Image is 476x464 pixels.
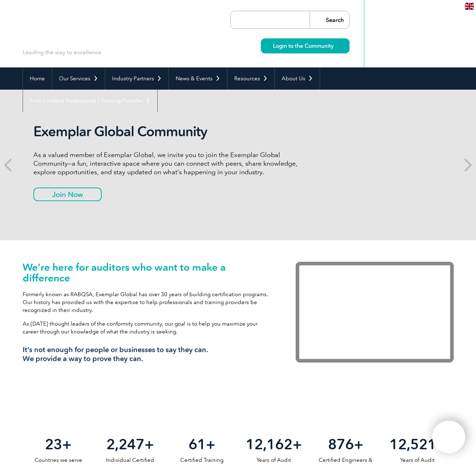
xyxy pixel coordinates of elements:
span: 23 [45,436,62,453]
span: 12,162 [246,436,292,453]
span: 61 [189,436,206,453]
input: Search [310,11,349,28]
img: svg+xml;nitro-empty-id=MzcwOjIyMw==-1;base64,PHN2ZyB2aWV3Qm94PSIwIDAgMTEgMTEiIHdpZHRoPSIxMSIgaGVp... [333,44,337,48]
a: Find Certified Professional / Training Provider [23,90,157,112]
a: Home [23,67,52,90]
p: Leading the way to excellence [23,48,101,56]
a: Resources [227,67,274,90]
h2: + [310,439,382,450]
img: en [465,3,474,10]
h2: + [238,439,310,450]
img: svg+xml;nitro-empty-id=MTgxNToxMTY=-1;base64,PHN2ZyB2aWV3Qm94PSIwIDAgNDAwIDQwMCIgd2lkdGg9IjQwMCIg... [440,428,458,446]
a: Login to the Community [261,38,350,53]
span: 12,521 [389,436,436,453]
a: About Us [275,67,320,90]
span: 876 [328,436,354,453]
p: As a valued member of Exemplar Global, we invite you to join the Exemplar Global Community—a fun,... [33,151,303,176]
a: Industry Partners [105,67,168,90]
p: Countries we serve [23,456,94,464]
span: 2,247 [106,436,144,453]
p: As [DATE] thought leaders of the conformity community, our goal is to help you maximize your care... [23,320,274,336]
h1: We’re here for auditors who want to make a difference [23,262,274,283]
h2: + [166,439,238,450]
h2: Exemplar Global Community [33,123,303,140]
h2: + [23,439,94,450]
p: Formerly known as RABQSA, Exemplar Global has over 30 years of building certification programs. O... [23,290,274,314]
a: Join Now [33,188,102,201]
a: Our Services [52,67,105,90]
h2: + [94,439,166,450]
h3: It’s not enough for people or businesses to say they can. We provide a way to prove they can. [23,345,274,363]
iframe: Exemplar Global: Working together to make a difference [296,262,454,363]
a: News & Events [169,67,227,90]
h2: + [382,439,453,450]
